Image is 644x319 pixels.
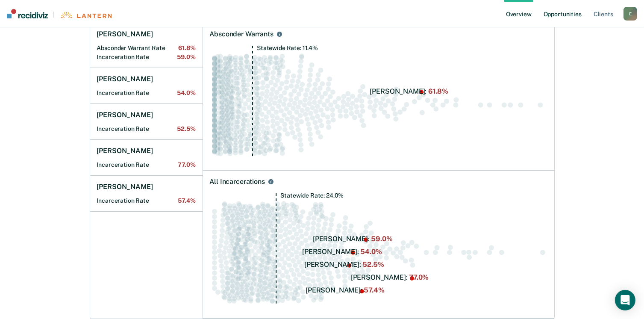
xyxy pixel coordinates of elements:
button: E [623,7,637,21]
span: | [48,11,60,18]
h2: Incarceration Rate [97,197,196,204]
div: All Incarcerations [210,177,265,186]
h2: Incarceration Rate [97,89,196,97]
button: All Incarcerations [267,177,275,186]
span: 57.4% [178,197,195,204]
span: 54.0% [177,89,195,97]
img: Lantern [60,12,112,18]
h2: Incarceration Rate [97,125,196,133]
a: | [7,9,112,18]
div: Swarm plot of all incarceration rates in the state for ALL caseloads, highlighting values of 59.0... [210,193,547,311]
span: 52.5% [177,125,195,133]
h1: [PERSON_NAME] [97,75,153,83]
h1: [PERSON_NAME] [97,111,153,119]
span: 77.0% [178,161,195,168]
img: Recidiviz [7,9,48,18]
h2: Absconder Warrant Rate [97,44,196,52]
tspan: Statewide Rate: 11.4% [257,44,318,51]
h2: Incarceration Rate [97,53,196,61]
tspan: Statewide Rate: 24.0% [280,192,344,199]
a: [PERSON_NAME]Incarceration Rate54.0% [90,68,203,104]
div: Swarm plot of all absconder warrant rates in the state for ALL caseloads, highlighting values of ... [210,45,547,164]
h1: [PERSON_NAME] [97,30,153,38]
div: Absconder Warrants [210,30,273,38]
h1: [PERSON_NAME] [97,147,153,155]
h1: [PERSON_NAME] [97,183,153,191]
span: 59.0% [177,53,195,61]
h2: Incarceration Rate [97,161,196,168]
a: [PERSON_NAME]Absconder Warrant Rate61.8%Incarceration Rate59.0% [90,23,203,68]
a: [PERSON_NAME]Incarceration Rate57.4% [90,176,203,212]
div: Open Intercom Messenger [615,290,635,310]
a: [PERSON_NAME]Incarceration Rate77.0% [90,140,203,176]
button: Absconder Warrants [275,30,284,38]
a: [PERSON_NAME]Incarceration Rate52.5% [90,104,203,140]
span: 61.8% [178,44,195,52]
